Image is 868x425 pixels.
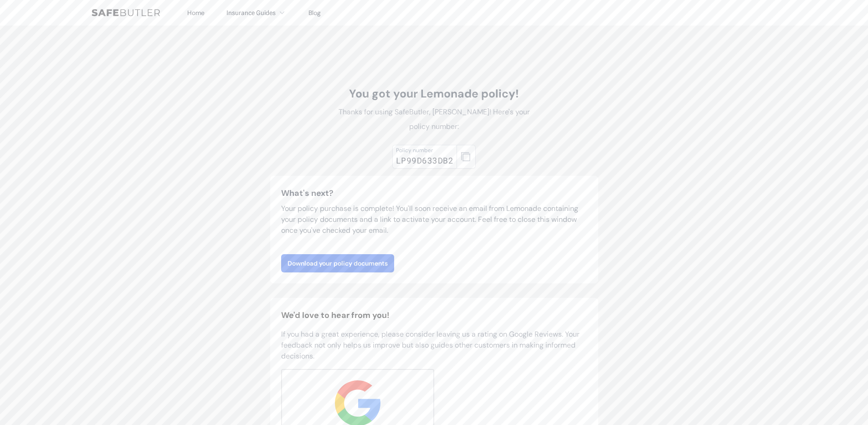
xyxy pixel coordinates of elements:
div: Policy number [396,147,453,154]
h3: What's next? [281,187,587,200]
button: Insurance Guides [226,7,287,18]
h1: You got your Lemonade policy! [332,87,536,101]
a: Download your policy documents [281,254,394,272]
a: Blog [308,9,321,17]
p: If you had a great experience, please consider leaving us a rating on Google Reviews. Your feedba... [281,329,587,362]
h2: We'd love to hear from you! [281,309,587,322]
p: Thanks for using SafeButler, [PERSON_NAME]! Here's your policy number: [332,105,536,134]
div: LP99D633DB2 [396,154,453,167]
img: SafeButler Text Logo [92,9,160,16]
p: Your policy purchase is complete! You'll soon receive an email from Lemonade containing your poli... [281,203,587,236]
a: Home [187,9,205,17]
